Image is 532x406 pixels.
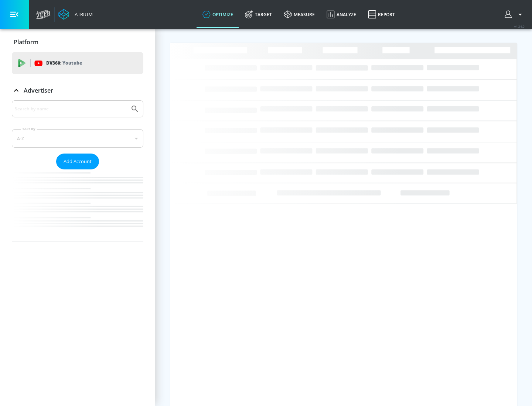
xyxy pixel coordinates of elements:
[14,38,38,46] p: Platform
[46,59,82,67] p: DV360:
[12,52,143,74] div: DV360: Youtube
[58,9,93,20] a: Atrium
[72,11,93,18] div: Atrium
[12,32,143,52] div: Platform
[514,24,525,28] span: v 4.24.0
[12,169,143,241] nav: list of Advertiser
[15,104,127,114] input: Search by name
[24,86,53,94] p: Advertiser
[12,100,143,241] div: Advertiser
[197,1,239,28] a: optimize
[64,157,92,166] span: Add Account
[362,1,401,28] a: Report
[239,1,278,28] a: Target
[21,127,37,131] label: Sort By
[278,1,321,28] a: measure
[56,154,99,169] button: Add Account
[12,129,143,148] div: A-Z
[321,1,362,28] a: Analyze
[12,80,143,101] div: Advertiser
[62,59,82,67] p: Youtube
